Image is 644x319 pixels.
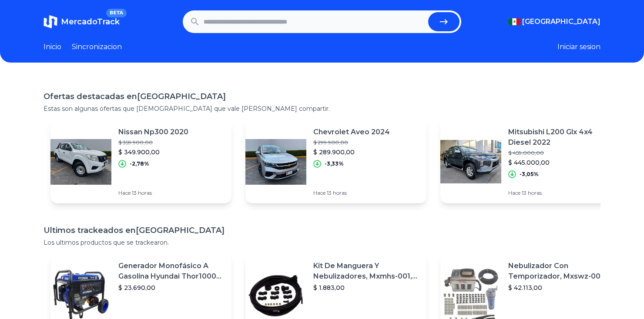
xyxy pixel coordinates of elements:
p: -3,05% [520,171,539,178]
p: $ 42.113,00 [508,283,614,292]
p: $ 459.000,00 [508,150,614,156]
p: $ 23.690,00 [118,283,225,292]
p: $ 289.900,00 [313,148,390,156]
p: Estas son algunas ofertas que [DEMOGRAPHIC_DATA] que vale [PERSON_NAME] compartir. [44,104,600,113]
a: Featured imageChevrolet Aveo 2024$ 299.900,00$ 289.900,00-3,33%Hace 13 horas [245,120,426,203]
p: Kit De Manguera Y Nebulizadores, Mxmhs-001, 6m, 6 Tees, 8 Bo [313,261,419,282]
a: Sincronizacion [72,42,122,52]
p: $ 445.000,00 [508,158,614,167]
button: Iniciar sesion [557,42,600,52]
img: Featured image [50,131,111,192]
img: Featured image [245,131,306,192]
img: MercadoTrack [44,15,57,29]
p: Hace 13 horas [313,189,390,196]
h1: Ultimos trackeados en [GEOGRAPHIC_DATA] [44,224,600,236]
p: Mitsubishi L200 Glx 4x4 Diesel 2022 [508,127,614,148]
img: Mexico [508,18,520,25]
p: Hace 13 horas [118,189,188,196]
p: Generador Monofásico A Gasolina Hyundai Thor10000 P 11.5 Kw [118,261,225,282]
h1: Ofertas destacadas en [GEOGRAPHIC_DATA] [44,90,600,103]
p: Hace 13 horas [508,189,614,196]
span: BETA [106,9,127,17]
p: $ 359.900,00 [118,139,188,146]
button: [GEOGRAPHIC_DATA] [508,17,600,27]
img: Featured image [440,131,501,192]
a: MercadoTrackBETA [44,15,120,29]
p: Los ultimos productos que se trackearon. [44,238,600,247]
a: Featured imageNissan Np300 2020$ 359.900,00$ 349.900,00-2,78%Hace 13 horas [50,120,231,203]
p: -3,33% [325,160,344,167]
span: [GEOGRAPHIC_DATA] [522,17,600,27]
p: Nebulizador Con Temporizador, Mxswz-009, 50m, 40 Boquillas [508,261,614,282]
span: MercadoTrack [61,17,120,27]
a: Featured imageMitsubishi L200 Glx 4x4 Diesel 2022$ 459.000,00$ 445.000,00-3,05%Hace 13 horas [440,120,621,203]
a: Inicio [44,42,61,52]
p: $ 349.900,00 [118,148,188,156]
p: $ 1.883,00 [313,283,419,292]
p: $ 299.900,00 [313,139,390,146]
p: -2,78% [130,160,149,167]
p: Chevrolet Aveo 2024 [313,127,390,137]
p: Nissan Np300 2020 [118,127,188,137]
